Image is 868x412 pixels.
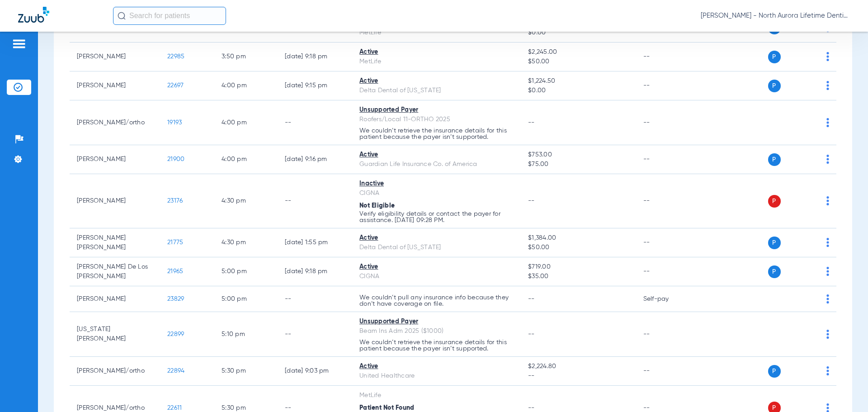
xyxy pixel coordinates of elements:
[636,286,697,312] td: Self-pay
[214,145,278,174] td: 4:00 PM
[528,86,628,95] span: $0.00
[278,357,352,386] td: [DATE] 9:03 PM
[214,286,278,312] td: 5:00 PM
[636,100,697,145] td: --
[359,115,514,124] div: Roofers/Local 11-ORTHO 2025
[18,7,49,23] img: Zuub Logo
[528,371,628,381] span: --
[70,257,160,286] td: [PERSON_NAME] De Los [PERSON_NAME]
[278,145,352,174] td: [DATE] 9:16 PM
[214,174,278,228] td: 4:30 PM
[214,100,278,145] td: 4:00 PM
[359,243,514,252] div: Delta Dental of [US_STATE]
[359,28,514,38] div: MetLife
[214,228,278,257] td: 4:30 PM
[278,286,352,312] td: --
[768,365,781,378] span: P
[359,317,514,327] div: Unsupported Payer
[167,82,184,89] span: 22697
[118,12,126,20] img: Search Icon
[359,233,514,243] div: Active
[359,294,514,307] p: We couldn’t pull any insurance info because they don’t have coverage on file.
[528,150,628,160] span: $753.00
[826,196,829,205] img: group-dot-blue.svg
[826,118,829,127] img: group-dot-blue.svg
[528,76,628,86] span: $1,224.50
[359,57,514,66] div: MetLife
[214,312,278,357] td: 5:10 PM
[214,43,278,71] td: 3:50 PM
[528,160,628,169] span: $75.00
[278,71,352,100] td: [DATE] 9:15 PM
[701,11,850,20] span: [PERSON_NAME] - North Aurora Lifetime Dentistry
[278,43,352,71] td: [DATE] 9:18 PM
[70,174,160,228] td: [PERSON_NAME]
[636,312,697,357] td: --
[359,339,514,352] p: We couldn’t retrieve the insurance details for this patient because the payer isn’t supported.
[70,228,160,257] td: [PERSON_NAME] [PERSON_NAME]
[359,179,514,189] div: Inactive
[826,155,829,164] img: group-dot-blue.svg
[167,268,183,275] span: 21965
[826,294,829,303] img: group-dot-blue.svg
[167,53,184,60] span: 22985
[167,368,184,374] span: 22894
[359,362,514,371] div: Active
[278,174,352,228] td: --
[359,272,514,281] div: CIGNA
[528,405,535,411] span: --
[214,257,278,286] td: 5:00 PM
[636,43,697,71] td: --
[826,238,829,247] img: group-dot-blue.svg
[12,38,26,49] img: hamburger-icon
[214,71,278,100] td: 4:00 PM
[528,296,535,302] span: --
[826,52,829,61] img: group-dot-blue.svg
[278,228,352,257] td: [DATE] 1:55 PM
[768,265,781,278] span: P
[528,47,628,57] span: $2,245.00
[113,7,226,25] input: Search for patients
[826,81,829,90] img: group-dot-blue.svg
[528,362,628,371] span: $2,224.80
[359,160,514,169] div: Guardian Life Insurance Co. of America
[70,357,160,386] td: [PERSON_NAME]/ortho
[768,80,781,92] span: P
[528,198,535,204] span: --
[359,262,514,272] div: Active
[70,286,160,312] td: [PERSON_NAME]
[636,174,697,228] td: --
[70,312,160,357] td: [US_STATE][PERSON_NAME]
[70,145,160,174] td: [PERSON_NAME]
[359,105,514,115] div: Unsupported Payer
[359,76,514,86] div: Active
[768,195,781,208] span: P
[359,47,514,57] div: Active
[528,119,535,126] span: --
[167,119,182,126] span: 19193
[528,233,628,243] span: $1,384.00
[768,153,781,166] span: P
[359,189,514,198] div: CIGNA
[167,331,184,337] span: 22899
[636,257,697,286] td: --
[826,366,829,375] img: group-dot-blue.svg
[528,57,628,66] span: $50.00
[278,312,352,357] td: --
[528,28,628,38] span: $0.00
[359,405,414,411] span: Patient Not Found
[826,267,829,276] img: group-dot-blue.svg
[359,327,514,336] div: Beam Ins Adm 2025 ($1000)
[636,357,697,386] td: --
[167,156,184,162] span: 21900
[528,243,628,252] span: $50.00
[70,43,160,71] td: [PERSON_NAME]
[278,100,352,145] td: --
[167,296,184,302] span: 23829
[528,272,628,281] span: $35.00
[70,100,160,145] td: [PERSON_NAME]/ortho
[359,391,514,400] div: MetLife
[636,145,697,174] td: --
[636,228,697,257] td: --
[70,71,160,100] td: [PERSON_NAME]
